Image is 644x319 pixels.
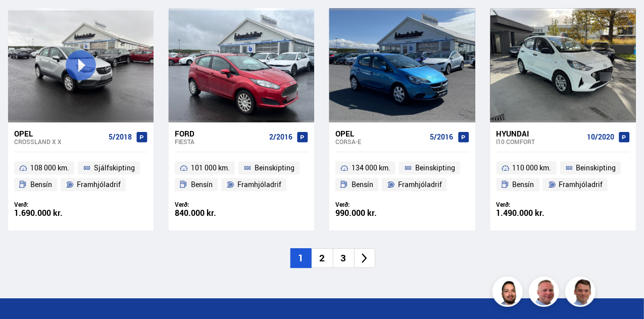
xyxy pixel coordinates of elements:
span: 101 000 km. [191,162,230,174]
button: Opna LiveChat spjallviðmót [8,4,38,34]
div: 1.490.000 kr. [497,209,563,217]
span: Framhjóladrif [398,178,442,191]
div: Verð: [175,201,241,208]
span: 110 000 km. [513,162,552,174]
span: Beinskipting [255,162,294,174]
span: Bensín [191,178,213,191]
div: Ford [175,129,265,138]
li: 1 [290,248,312,268]
span: Bensín [30,178,52,191]
span: 5/2016 [430,133,454,141]
span: 10/2020 [587,133,614,141]
span: Framhjóladrif [237,178,281,191]
div: Verð: [14,201,81,208]
span: Framhjóladrif [559,178,603,191]
span: 5/2018 [109,133,132,141]
img: siFngHWaQ9KaOqBr.png [530,278,561,308]
div: Verð: [497,201,563,208]
span: Beinskipting [576,162,616,174]
a: Opel Crossland X X 5/2018 108 000 km. Sjálfskipting Bensín Framhjóladrif Verð: 1.690.000 kr. [8,122,154,231]
div: Crossland X X [14,138,105,145]
img: nhp88E3Fdnt1Opn2.png [494,278,524,308]
div: 840.000 kr. [175,209,241,217]
span: Framhjóladrif [77,178,121,191]
div: Fiesta [175,138,265,145]
span: 2/2016 [269,133,292,141]
div: Hyundai [497,129,583,138]
span: Bensín [513,178,534,191]
div: 1.690.000 kr. [14,209,81,217]
span: 108 000 km. [30,162,69,174]
div: Opel [14,129,105,138]
a: Ford Fiesta 2/2016 101 000 km. Beinskipting Bensín Framhjóladrif Verð: 840.000 kr. [169,122,314,231]
div: Verð: [335,201,402,208]
div: Corsa-e [335,138,426,145]
span: 134 000 km. [352,162,390,174]
span: Beinskipting [415,162,455,174]
div: i10 COMFORT [497,138,583,145]
li: 2 [312,248,333,268]
span: Bensín [352,178,373,191]
img: FbJEzSuNWCJXmdc-.webp [567,278,597,308]
li: 3 [333,248,354,268]
div: 990.000 kr. [335,209,402,217]
div: Opel [335,129,426,138]
a: Hyundai i10 COMFORT 10/2020 110 000 km. Beinskipting Bensín Framhjóladrif Verð: 1.490.000 kr. [490,122,636,231]
span: Sjálfskipting [94,162,135,174]
a: Opel Corsa-e 5/2016 134 000 km. Beinskipting Bensín Framhjóladrif Verð: 990.000 kr. [329,122,475,231]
